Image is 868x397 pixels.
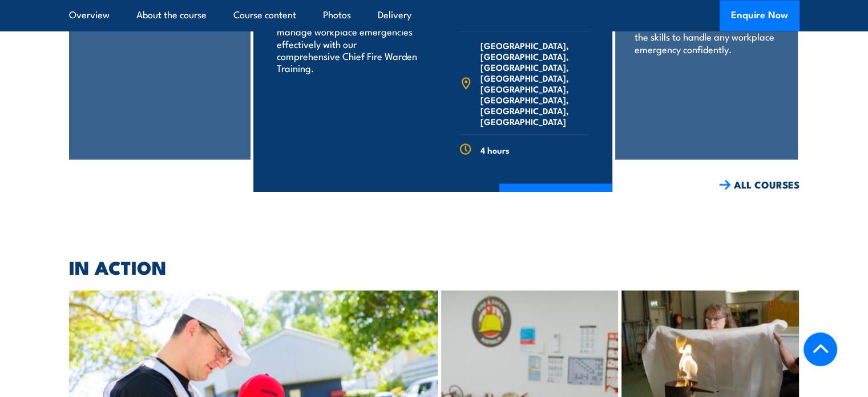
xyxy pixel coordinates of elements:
[69,258,800,274] h2: IN ACTION
[277,1,418,73] p: Develop the skills to lead emergency evacuations and manage workplace emergencies effectively wit...
[499,183,612,213] a: COURSE DETAILS
[481,39,589,126] span: [GEOGRAPHIC_DATA], [GEOGRAPHIC_DATA], [GEOGRAPHIC_DATA], [GEOGRAPHIC_DATA], [GEOGRAPHIC_DATA], [G...
[719,178,800,191] a: ALL COURSES
[481,144,510,155] span: 4 hours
